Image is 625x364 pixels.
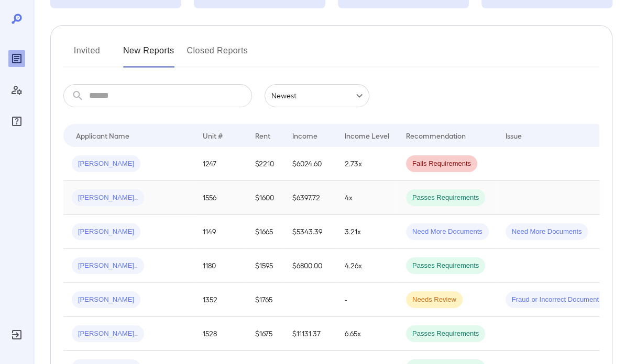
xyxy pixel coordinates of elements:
[247,147,284,181] td: $2210
[8,326,25,343] div: Log Out
[247,283,284,317] td: $1765
[284,215,336,249] td: $5343.39
[284,147,336,181] td: $6024.60
[247,181,284,215] td: $1600
[247,249,284,283] td: $1595
[194,249,247,283] td: 1180
[284,181,336,215] td: $6397.72
[284,317,336,351] td: $11131.37
[336,181,398,215] td: 4x
[194,181,247,215] td: 1556
[203,129,223,142] div: Unit #
[194,215,247,249] td: 1149
[76,129,129,142] div: Applicant Name
[406,261,485,271] span: Passes Requirements
[265,84,369,107] div: Newest
[8,113,25,130] div: FAQ
[406,129,466,142] div: Recommendation
[506,129,522,142] div: Issue
[72,295,140,305] span: [PERSON_NAME]
[194,317,247,351] td: 1528
[72,227,140,237] span: [PERSON_NAME]
[63,42,111,67] button: Invited
[284,249,336,283] td: $6800.00
[72,329,144,339] span: [PERSON_NAME]..
[406,329,485,339] span: Passes Requirements
[336,249,398,283] td: 4.26x
[406,193,485,203] span: Passes Requirements
[8,82,25,98] div: Manage Users
[8,50,25,67] div: Reports
[336,215,398,249] td: 3.21x
[406,295,463,305] span: Needs Review
[506,227,588,237] span: Need More Documents
[406,227,489,237] span: Need More Documents
[255,129,272,142] div: Rent
[345,129,389,142] div: Income Level
[187,42,248,67] button: Closed Reports
[194,147,247,181] td: 1247
[336,283,398,317] td: -
[406,159,477,169] span: Fails Requirements
[247,317,284,351] td: $1675
[72,193,144,203] span: [PERSON_NAME]..
[336,317,398,351] td: 6.65x
[247,215,284,249] td: $1665
[336,147,398,181] td: 2.73x
[292,129,317,142] div: Income
[72,159,140,169] span: [PERSON_NAME]
[194,283,247,317] td: 1352
[72,261,144,271] span: [PERSON_NAME]..
[123,42,174,67] button: New Reports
